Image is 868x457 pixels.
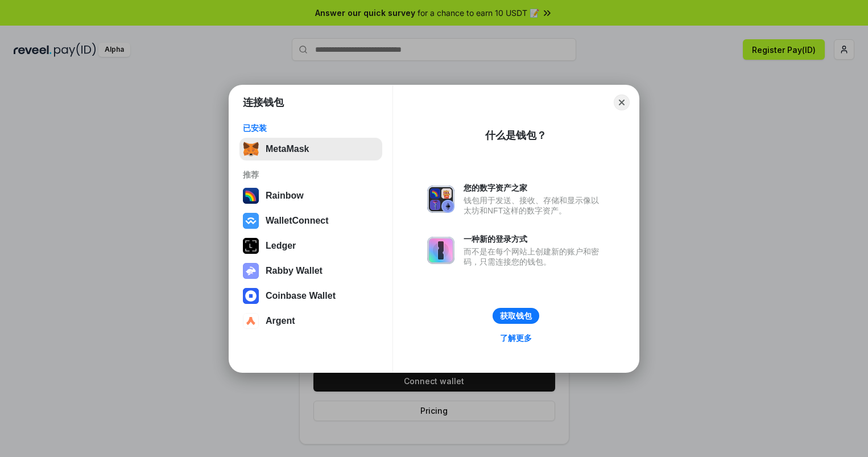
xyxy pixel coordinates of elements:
div: Rabby Wallet [266,266,323,276]
button: Rainbow [239,184,382,207]
div: 而不是在每个网站上创建新的账户和密码，只需连接您的钱包。 [464,246,605,267]
div: 什么是钱包？ [485,129,547,142]
div: 推荐 [243,170,379,180]
div: Argent [266,316,295,326]
img: svg+xml,%3Csvg%20xmlns%3D%22http%3A%2F%2Fwww.w3.org%2F2000%2Fsvg%22%20width%3D%2228%22%20height%3... [243,238,259,254]
img: svg+xml,%3Csvg%20xmlns%3D%22http%3A%2F%2Fwww.w3.org%2F2000%2Fsvg%22%20fill%3D%22none%22%20viewBox... [427,237,454,264]
button: 获取钱包 [493,308,539,324]
button: MetaMask [239,138,382,160]
div: 已安装 [243,123,379,133]
button: Rabby Wallet [239,260,382,282]
button: Coinbase Wallet [239,285,382,307]
div: 钱包用于发送、接收、存储和显示像以太坊和NFT这样的数字资产。 [464,195,605,216]
div: 一种新的登录方式 [464,234,605,244]
div: WalletConnect [266,216,329,226]
img: svg+xml,%3Csvg%20xmlns%3D%22http%3A%2F%2Fwww.w3.org%2F2000%2Fsvg%22%20fill%3D%22none%22%20viewBox... [427,186,454,213]
div: 了解更多 [500,333,532,343]
div: Ledger [266,241,296,251]
img: svg+xml,%3Csvg%20xmlns%3D%22http%3A%2F%2Fwww.w3.org%2F2000%2Fsvg%22%20fill%3D%22none%22%20viewBox... [243,263,259,279]
div: MetaMask [266,144,309,154]
a: 了解更多 [493,331,539,345]
img: svg+xml,%3Csvg%20width%3D%2228%22%20height%3D%2228%22%20viewBox%3D%220%200%2028%2028%22%20fill%3D... [243,288,259,304]
h1: 连接钱包 [243,96,284,109]
button: WalletConnect [239,209,382,232]
button: Ledger [239,234,382,257]
img: svg+xml,%3Csvg%20fill%3D%22none%22%20height%3D%2233%22%20viewBox%3D%220%200%2035%2033%22%20width%... [243,141,259,157]
div: Coinbase Wallet [266,291,336,301]
div: Rainbow [266,191,304,201]
img: svg+xml,%3Csvg%20width%3D%2228%22%20height%3D%2228%22%20viewBox%3D%220%200%2028%2028%22%20fill%3D... [243,213,259,229]
div: 您的数字资产之家 [464,183,605,193]
button: Close [614,94,630,110]
button: Argent [239,310,382,332]
img: svg+xml,%3Csvg%20width%3D%2228%22%20height%3D%2228%22%20viewBox%3D%220%200%2028%2028%22%20fill%3D... [243,313,259,329]
div: 获取钱包 [500,311,532,321]
img: svg+xml,%3Csvg%20width%3D%22120%22%20height%3D%22120%22%20viewBox%3D%220%200%20120%20120%22%20fil... [243,188,259,204]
